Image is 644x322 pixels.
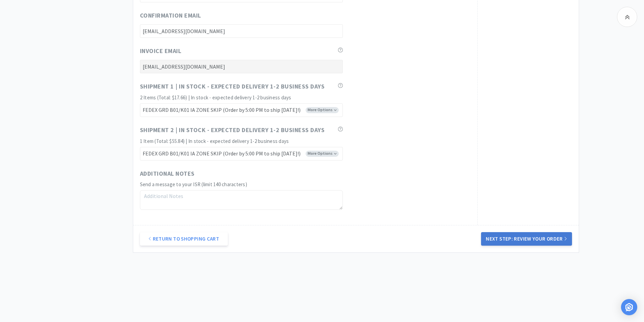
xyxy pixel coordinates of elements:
[140,181,247,188] span: Send a message to your ISR (limit 140 characters)
[140,125,325,135] span: Shipment 2 | In stock - expected delivery 1-2 business days
[140,46,182,56] span: Invoice Email
[140,138,289,144] span: 1 Item (Total: $55.84) | In stock - expected delivery 1-2 business days
[140,94,291,101] span: 2 Items (Total: $17.66) | In stock - expected delivery 1-2 business days
[140,232,228,246] a: Return to Shopping Cart
[140,82,325,92] span: Shipment 1 | In stock - expected delivery 1-2 business days
[481,232,572,246] button: Next Step: Review Your Order
[140,24,343,38] input: Confirmation Email
[140,11,201,21] span: Confirmation Email
[140,60,343,73] input: Invoice Email
[621,299,637,315] div: Open Intercom Messenger
[140,169,195,179] span: Additional Notes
